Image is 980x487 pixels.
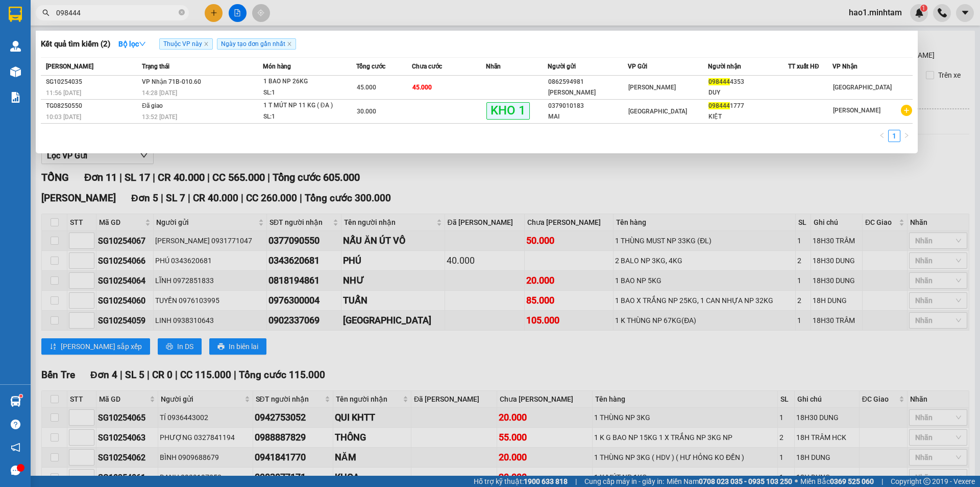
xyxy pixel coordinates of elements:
span: close [204,41,209,47]
div: [PERSON_NAME] [548,87,627,98]
div: SL: 1 [263,87,340,99]
strong: Bộ lọc [118,40,146,48]
span: [GEOGRAPHIC_DATA] [628,108,687,115]
div: 1 BAO NP 26KG [263,76,340,87]
span: VP Nhận [832,63,857,70]
span: close-circle [179,9,185,15]
span: 45.000 [412,84,432,91]
span: right [903,132,910,138]
span: [PERSON_NAME] [46,63,93,70]
span: left [879,132,885,138]
span: Nhãn [486,63,501,70]
div: TG08250550 [46,101,139,111]
div: KIỆT [708,111,788,122]
li: Previous Page [876,130,888,142]
div: 0379010183 [548,101,627,111]
span: [PERSON_NAME] [833,107,880,114]
span: 098444 [708,78,730,85]
span: Ngày tạo đơn gần nhất [217,38,296,50]
div: 0862594981 [548,77,627,87]
span: 14:28 [DATE] [142,89,177,97]
span: TT xuất HĐ [788,63,819,70]
div: SL: 1 [263,111,340,123]
span: VP Gửi [628,63,647,70]
span: Chưa cước [412,63,442,70]
span: close [287,41,292,47]
span: Người gửi [548,63,576,70]
div: 1 T MÚT NP 11 KG ( ĐA ) [263,100,340,111]
span: Người nhận [708,63,741,70]
span: notification [11,443,20,452]
li: Next Page [900,130,913,142]
div: 1777 [708,101,788,111]
span: message [11,466,20,475]
h3: Kết quả tìm kiếm ( 2 ) [41,39,110,50]
sup: 1 [19,395,22,398]
span: Món hàng [263,63,291,70]
button: Bộ lọcdown [110,36,154,52]
div: SG10254035 [46,77,139,87]
span: [PERSON_NAME] [628,84,676,91]
img: warehouse-icon [10,66,21,77]
span: question-circle [11,420,20,429]
span: plus-circle [901,105,912,116]
span: VP Nhận 71B-010.60 [142,78,201,85]
span: 098444 [708,102,730,109]
span: close-circle [179,8,185,18]
span: 45.000 [357,84,376,91]
button: right [900,130,913,142]
span: KHO 1 [486,102,530,119]
div: MAI [548,111,627,122]
span: Trạng thái [142,63,169,70]
a: 1 [889,130,900,142]
span: search [42,9,50,16]
span: 11:56 [DATE] [46,89,81,97]
span: 10:03 [DATE] [46,113,81,121]
img: logo-vxr [9,7,22,22]
div: DUY [708,87,788,98]
img: solution-icon [10,92,21,103]
span: 30.000 [357,108,376,115]
li: 1 [888,130,900,142]
span: Tổng cước [356,63,385,70]
span: down [139,40,146,48]
div: 4353 [708,77,788,87]
span: [GEOGRAPHIC_DATA] [833,84,892,91]
button: left [876,130,888,142]
span: Thuộc VP này [159,38,213,50]
span: 13:52 [DATE] [142,113,177,121]
img: warehouse-icon [10,41,21,52]
img: warehouse-icon [10,396,21,407]
input: Tìm tên, số ĐT hoặc mã đơn [56,7,177,18]
span: Đã giao [142,102,163,109]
